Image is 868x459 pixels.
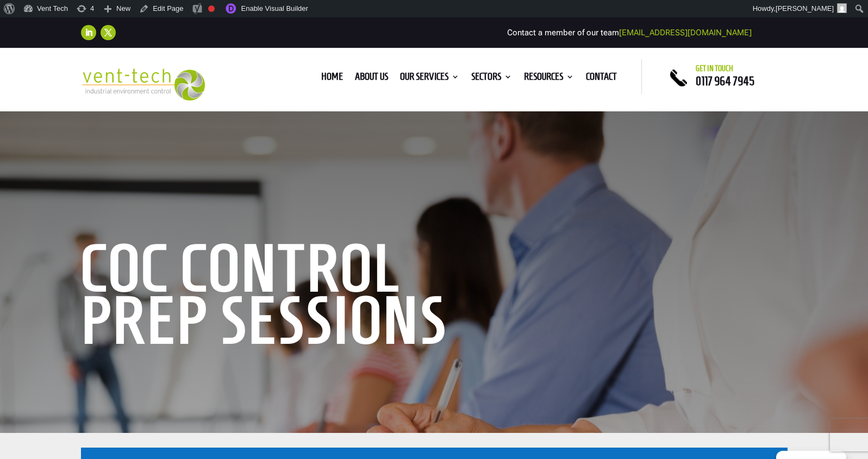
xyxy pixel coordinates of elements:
span: Get in touch [696,64,733,73]
a: Contact [586,73,617,85]
a: Resources [524,73,574,85]
a: Sectors [471,73,512,85]
span: [PERSON_NAME] [776,4,834,12]
a: Follow on LinkedIn [81,25,96,40]
a: Follow on X [101,25,116,40]
a: Our Services [400,73,459,85]
a: 0117 964 7945 [696,74,754,87]
img: 2023-09-27T08_35_16.549ZVENT-TECH---Clear-background [81,68,205,100]
span: Contact a member of our team [507,28,752,37]
a: [EMAIL_ADDRESS][DOMAIN_NAME] [619,28,752,37]
h1: CoC control prep sessions [81,242,503,352]
div: Focus keyphrase not set [208,5,215,12]
a: Home [321,73,343,85]
a: About us [355,73,388,85]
